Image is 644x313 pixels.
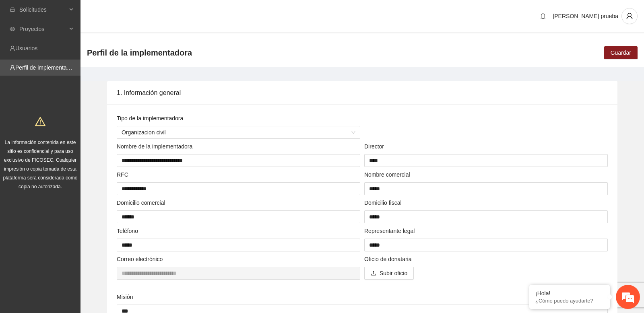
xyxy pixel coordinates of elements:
[621,8,638,24] button: user
[3,140,78,189] span: La información contenida en este sitio es confidencial y para uso exclusivo de FICOSEC. Cualquier...
[622,12,637,20] span: user
[364,198,402,207] label: Domicilio fiscal
[535,298,604,304] p: ¿Cómo puedo ayudarte?
[364,270,414,276] span: uploadSubir oficio
[371,270,376,277] span: upload
[537,10,549,23] button: bell
[117,227,138,235] label: Teléfono
[132,4,151,23] div: Minimizar ventana de chat en vivo
[19,2,67,18] span: Solicitudes
[10,7,15,12] span: inbox
[364,227,415,235] label: Representante legal
[553,13,618,19] span: [PERSON_NAME] prueba
[604,46,638,59] button: Guardar
[611,48,631,57] span: Guardar
[122,126,355,138] span: Organizacion civil
[117,142,192,151] label: Nombre de la implementadora
[35,116,45,127] span: warning
[117,198,165,207] label: Domicilio comercial
[117,292,133,301] label: Misión
[87,46,192,59] span: Perfil de la implementadora
[10,26,15,32] span: eye
[364,255,412,264] label: Oficio de donataria
[15,64,78,71] a: Perfil de implementadora
[42,41,135,51] div: Chatee con nosotros ahora
[535,290,604,297] div: ¡Hola!
[364,267,414,280] button: uploadSubir oficio
[117,255,163,264] label: Correo electrónico
[364,142,384,151] label: Director
[537,13,549,19] span: bell
[117,114,183,123] label: Tipo de la implementadora
[364,170,410,179] label: Nombre comercial
[47,107,111,189] span: Estamos en línea.
[117,170,128,179] label: RFC
[15,45,37,51] a: Usuarios
[4,220,153,248] textarea: Escriba su mensaje y pulse “Intro”
[117,81,608,104] div: 1. Información general
[380,269,407,278] span: Subir oficio
[19,21,67,37] span: Proyectos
